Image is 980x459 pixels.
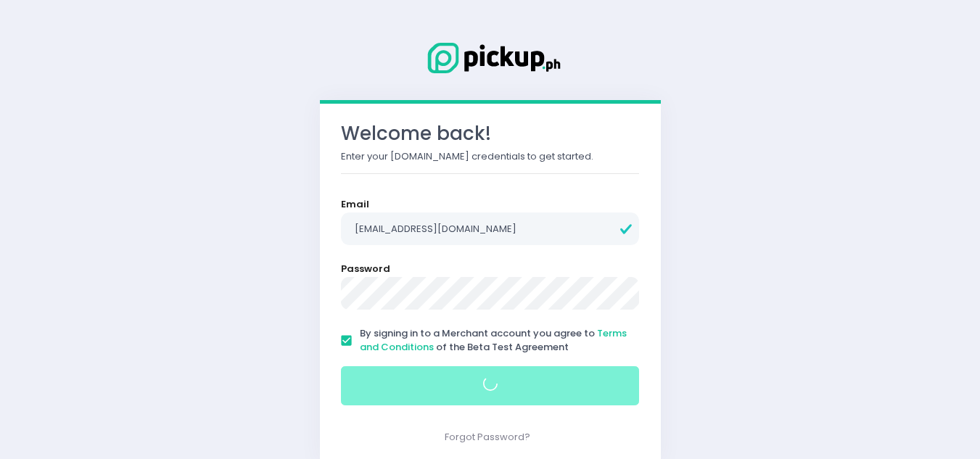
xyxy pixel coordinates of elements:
[445,430,530,444] a: Forgot Password?
[360,326,627,355] a: Terms and Conditions
[360,326,627,355] span: By signing in to a Merchant account you agree to of the Beta Test Agreement
[341,212,640,246] input: Email
[341,123,640,145] h3: Welcome back!
[418,40,563,76] img: Logo
[341,197,369,212] label: Email
[341,262,390,276] label: Password
[341,149,640,164] p: Enter your [DOMAIN_NAME] credentials to get started.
